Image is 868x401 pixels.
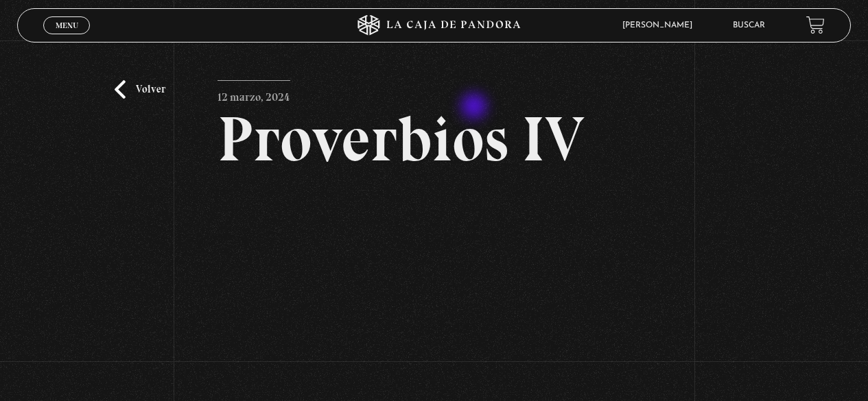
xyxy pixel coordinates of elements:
[733,21,765,29] a: Buscar
[218,80,290,108] p: 12 marzo, 2024
[806,16,825,34] a: View your shopping cart
[115,80,165,99] a: Volver
[615,21,706,29] span: [PERSON_NAME]
[218,108,650,171] h2: Proverbios IV
[56,21,78,29] span: Menu
[51,32,83,42] span: Cerrar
